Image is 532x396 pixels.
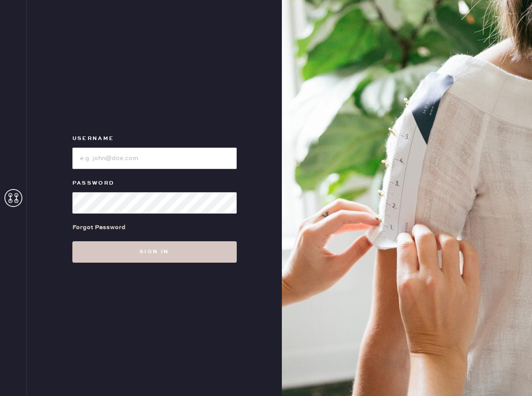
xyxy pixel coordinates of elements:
div: Forgot Password [72,223,126,232]
label: Username [72,133,237,144]
input: e.g. john@doe.com [72,148,237,169]
button: Sign in [72,241,237,263]
label: Password [72,178,237,189]
a: Forgot Password [72,214,126,241]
